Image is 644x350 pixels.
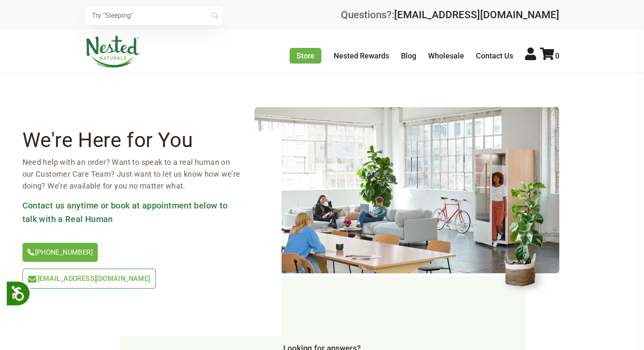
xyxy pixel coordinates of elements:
a: Contact Us [476,51,513,60]
h2: We're Here for You [22,131,241,150]
a: Store [290,48,321,64]
a: [EMAIL_ADDRESS][DOMAIN_NAME] [394,9,559,21]
a: Blog [401,51,416,60]
a: Wholesale [428,51,464,60]
h3: Contact us anytime or book at appointment below to talk with a Real Human [22,199,241,226]
a: Nested Rewards [334,51,389,60]
input: Try "Sleeping" [85,6,222,25]
a: [PHONE_NUMBER] [22,243,98,262]
span: [EMAIL_ADDRESS][DOMAIN_NAME] [38,275,150,283]
img: contact-header.png [254,107,559,273]
img: contact-header-flower.png [497,171,559,297]
div: Questions?: [341,10,559,20]
a: 0 [540,51,559,60]
p: Need help with an order? Want to speak to a real human on our Customer Care Team? Just want to le... [22,156,241,192]
img: icon-phone.svg [28,249,34,256]
span: 0 [555,51,559,60]
a: [EMAIL_ADDRESS][DOMAIN_NAME] [22,269,156,289]
img: Nested Naturals [85,36,140,68]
